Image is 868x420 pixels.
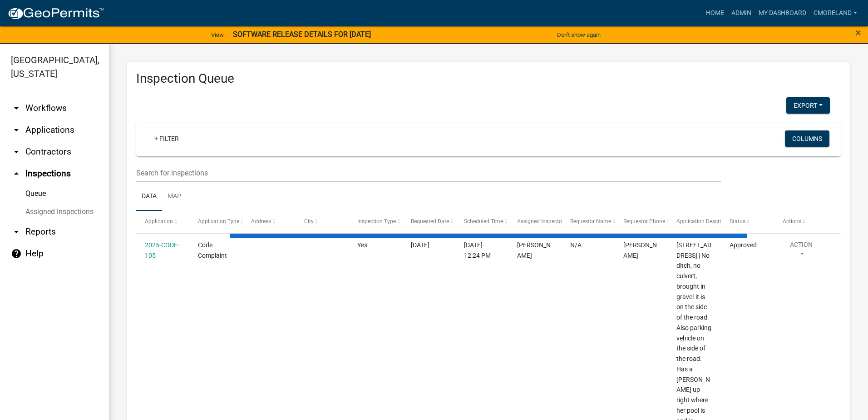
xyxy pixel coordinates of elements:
[145,218,173,225] span: Application
[855,27,861,38] button: Close
[242,211,296,233] datatable-header-cell: Address
[198,241,227,259] span: Code Complaint
[11,125,22,135] i: arrow_drop_down
[11,226,22,237] i: arrow_drop_down
[783,240,820,263] button: Action
[855,26,861,39] span: ×
[296,211,349,233] datatable-header-cell: City
[357,241,367,249] span: Yes
[730,218,745,225] span: Status
[517,241,551,259] span: Anthony Smith
[11,248,22,259] i: help
[136,164,721,182] input: Search for inspections
[11,146,22,157] i: arrow_drop_down
[774,211,827,233] datatable-header-cell: Actions
[145,241,179,259] a: 2025-CODE-105
[786,97,830,114] button: Export
[162,182,187,211] a: Map
[721,211,774,233] datatable-header-cell: Status
[349,211,402,233] datatable-header-cell: Inspection Type
[304,218,314,225] span: City
[464,218,503,225] span: Scheduled Time
[136,182,162,211] a: Data
[136,211,189,233] datatable-header-cell: Application
[455,211,508,233] datatable-header-cell: Scheduled Time
[810,5,861,22] a: cmoreland
[207,27,227,42] a: View
[357,218,396,225] span: Inspection Type
[730,241,757,249] span: Approved
[136,71,841,86] h3: Inspection Queue
[755,5,810,22] a: My Dashboard
[464,240,500,261] div: [DATE] 12:24 PM
[562,211,615,233] datatable-header-cell: Requestor Name
[668,211,721,233] datatable-header-cell: Application Description
[553,27,604,42] button: Don't show again
[517,218,564,225] span: Assigned Inspector
[702,5,728,22] a: Home
[11,168,22,179] i: arrow_drop_up
[11,103,22,114] i: arrow_drop_down
[785,130,829,147] button: Columns
[189,211,242,233] datatable-header-cell: Application Type
[676,218,734,225] span: Application Description
[615,211,668,233] datatable-header-cell: Requestor Phone
[623,218,665,225] span: Requestor Phone
[508,211,561,233] datatable-header-cell: Assigned Inspector
[402,211,455,233] datatable-header-cell: Requested Date
[783,218,801,225] span: Actions
[198,218,239,225] span: Application Type
[251,218,271,225] span: Address
[147,130,186,147] a: + Filter
[411,241,429,249] span: 07/21/2025
[411,218,449,225] span: Requested Date
[623,241,657,259] span: jane
[233,30,371,39] strong: SOFTWARE RELEASE DETAILS FOR [DATE]
[728,5,755,22] a: Admin
[570,218,611,225] span: Requestor Name
[570,241,582,249] span: N/A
